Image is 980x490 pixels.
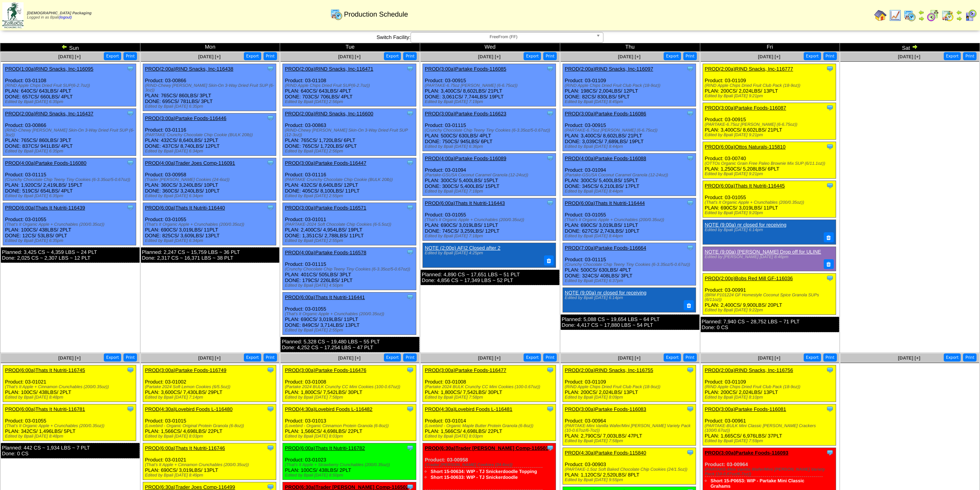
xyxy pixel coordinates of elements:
img: Tooltip [267,405,274,413]
a: PROD(2:00a)RIND Snacks, Inc-116777 [705,66,793,72]
a: Short 15-P0653: WIP - Partake Mini Classic Grahams [711,478,804,489]
div: (That's It Organic Apple + Crunchables (200/0.35oz)) [5,222,136,227]
div: (Crunchy Chocolate Chip Teeny Tiny Cookies (6-3.35oz/5-0.67oz)) [285,267,416,272]
div: (Trader [PERSON_NAME] Cookies (24-6oz)) [145,177,276,182]
div: Edited by Bpali [DATE] 2:56pm [285,149,416,154]
img: Tooltip [267,444,274,452]
img: calendarblend.gif [927,9,939,22]
button: Export [664,52,681,60]
span: [DATE] [+] [758,355,780,361]
a: PROD(4:30a)Lovebird Foods L-116480 [145,406,233,412]
a: PROD(2:00a)RIND Snacks, Inc-116438 [145,66,233,72]
img: Tooltip [267,114,274,122]
img: Tooltip [127,159,134,167]
span: [DATE] [+] [198,355,221,361]
div: Product: 03-01115 PLAN: 1,920CS / 2,419LBS / 15PLT DONE: 519CS / 654LBS / 4PLT [3,158,136,201]
div: Edited by Bpali [DATE] 8:44pm [565,144,696,149]
div: Product: 03-01108 PLAN: 640CS / 643LBS / 4PLT DONE: 703CS / 706LBS / 4PLT [283,64,416,106]
div: (That's It Organic Apple + Crunchables (200/0.35oz)) [705,200,836,205]
div: Product: 03-01011 PLAN: 2,400CS / 4,954LBS / 19PLT DONE: 1,351CS / 2,788LBS / 11PLT [283,203,416,245]
button: Print [683,52,697,60]
img: Tooltip [546,366,554,374]
div: Product: 03-01021 PLAN: 100CS / 438LBS / 2PLT [3,365,136,402]
div: Edited by Bpali [DATE] 6:34pm [145,149,276,154]
button: Export [804,353,821,362]
div: (That's It Organic Apple + Crunchables (200/0.35oz)) [285,312,416,316]
div: Edited by [PERSON_NAME] [DATE] 8:46pm [705,255,831,259]
div: Planned: 5,328 CS ~ 19,480 LBS ~ 55 PLT Done: 4,252 CS ~ 17,254 LBS ~ 47 PLT [280,337,419,352]
div: Product: 03-01115 PLAN: 500CS / 630LBS / 4PLT DONE: 750CS / 945LBS / 6PLT [423,109,556,151]
a: PROD(4:00a)Partake Foods-116578 [285,250,366,255]
img: calendarcustomer.gif [965,9,977,22]
span: [DATE] [+] [898,54,920,59]
a: (logout) [59,15,72,20]
button: Export [244,353,261,362]
div: (RIND Apple Chips Dried Fruit SUP(6-2.7oz)) [285,83,416,88]
button: Export [804,52,821,60]
a: PROD(4:00a)Partake Foods-116080 [5,160,86,166]
span: [DATE] [+] [338,54,360,59]
div: (OTTOs Organic Grain Free Paleo Brownie Mix SUP (6/11.1oz)) [705,161,836,166]
a: [DATE] [+] [618,54,640,59]
div: (PARTAKE-6.75oz [PERSON_NAME] (6-6.75oz)) [705,122,836,127]
img: Tooltip [826,274,834,282]
a: Short 15-00633: WIP - TJ Snickerdoodle [431,475,518,480]
img: arrowleft.gif [61,44,68,50]
div: (Crunchy Chocolate Chip Teeny Tiny Cookies (6-3.35oz/5-0.67oz)) [565,262,696,267]
div: (Crunchy Chocolate Chip Teeny Tiny Cookies (6-3.35oz/5-0.67oz)) [5,177,136,182]
a: PROD(6:00a)Thats It Nutriti-116439 [5,205,85,211]
a: PROD(6:30a)Trader [PERSON_NAME] Comp-116502 [285,484,408,490]
a: PROD(4:30a)Lovebird Foods L-116481 [425,406,512,412]
a: [DATE] [+] [478,54,500,59]
div: (RIND Apple Chips Dried Fruit Club Pack (18-9oz)) [565,83,696,88]
div: Edited by Bpali [DATE] 6:35pm [5,194,136,198]
button: Export [524,52,541,60]
div: (PARTAKE-2024 Soft Chocolate Chip Cookies (6-5.5oz)) [285,222,416,227]
button: Print [543,52,557,60]
div: Product: 03-01116 PLAN: 432CS / 8,640LBS / 12PLT DONE: 437CS / 8,740LBS / 12PLT [143,113,276,156]
a: PROD(3:00a)Partake Foods-116085 [425,66,506,72]
a: PROD(6:00a)Thats It Nutriti-116444 [565,200,645,206]
img: Tooltip [826,405,834,413]
span: [DATE] [+] [58,355,81,361]
img: Tooltip [826,366,834,374]
div: (RIND Apple Chips Dried Fruit Club Pack (18-9oz)) [705,385,836,389]
button: Export [384,353,401,362]
div: Edited by Bpali [DATE] 2:55pm [285,328,416,333]
div: Product: 03-01109 PLAN: 200CS / 2,024LBS / 13PLT [703,64,836,101]
img: Tooltip [686,405,694,413]
td: Thu [560,43,700,52]
span: [DATE] [+] [618,355,640,361]
div: (RIND-Chewy [PERSON_NAME] Skin-On 3-Way Dried Fruit SUP (12-3oz)) [285,128,416,137]
div: Edited by Bpali [DATE] 8:45pm [565,100,696,104]
a: PROD(2:00a)RIND Snacks, Inc-116437 [5,111,93,117]
a: PROD(6:00a)Thats It Nutriti-116746 [145,445,225,451]
img: Tooltip [826,104,834,112]
a: PROD(6:00a)Thats It Nutriti-116445 [705,183,785,189]
div: Product: 03-01055 PLAN: 690CS / 3,019LBS / 11PLT [703,181,836,218]
a: Short 15-00634: WIP - TJ Snickerdoodle Topping [431,469,537,474]
a: PROD(3:00a)Partake Foods-116081 [705,406,786,412]
div: Product: 03-01109 PLAN: 200CS / 2,024LBS / 13PLT [703,365,836,402]
div: Edited by Bpali [DATE] 4:25pm [425,251,551,255]
td: Wed [420,43,560,52]
a: [DATE] [+] [898,355,920,361]
div: (PARTAKE Crunchy Chocolate Chip Cookie (BULK 20lb)) [285,177,416,182]
button: Export [104,52,121,60]
div: Edited by Bpali [DATE] 7:19pm [425,100,556,104]
td: Mon [140,43,280,52]
button: Print [543,353,557,362]
button: Print [963,52,977,60]
div: Product: 03-01002 PLAN: 3,600CS / 7,430LBS / 29PLT [143,365,276,402]
img: calendarprod.gif [330,8,343,20]
div: (PARTAKE-6.75oz [PERSON_NAME] (6-6.75oz)) [425,83,556,88]
button: Print [963,353,977,362]
div: (Crunchy Chocolate Chip Teeny Tiny Cookies (6-3.35oz/5-0.67oz)) [425,128,556,133]
img: Tooltip [406,110,414,117]
a: NOTE (9:00a) nr closed for receiving [565,290,647,296]
div: (PARTAKE Crunchy Chocolate Chip Cookie (BULK 20lb)) [145,133,276,137]
div: Edited by Bpali [DATE] 7:18pm [425,189,556,194]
